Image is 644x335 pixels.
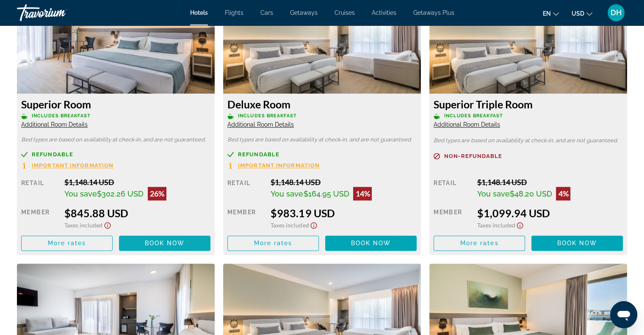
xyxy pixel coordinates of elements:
a: Getaways Plus [413,9,454,16]
h3: Superior Room [21,98,210,111]
a: Refundable [227,151,417,158]
button: User Menu [605,4,627,22]
button: Show Taxes and Fees disclaimer [515,219,525,229]
a: Getaways [290,9,318,16]
button: Important Information [227,162,320,169]
iframe: Button to launch messaging window [610,301,637,328]
div: Retail [21,177,58,200]
a: Activities [372,9,396,16]
div: $845.88 USD [64,207,210,219]
span: Additional Room Details [21,121,88,128]
span: Taxes included [64,221,102,229]
span: $164.95 USD [303,189,349,198]
button: Book now [119,235,210,251]
a: Cars [260,9,273,16]
div: $1,099.94 USD [477,207,623,219]
p: Bed types are based on availability at check-in, and are not guaranteed. [434,138,623,144]
div: 4% [556,187,570,200]
button: More rates [21,235,113,251]
div: Member [21,207,58,229]
p: Bed types are based on availability at check-in, and are not guaranteed. [227,137,417,143]
div: Member [434,207,470,229]
a: Refundable [21,151,210,158]
span: Important Information [32,163,113,168]
button: More rates [434,235,525,251]
div: $1,148.14 USD [64,177,210,187]
span: More rates [460,240,499,246]
span: Additional Room Details [434,121,500,128]
span: Book now [145,240,185,246]
span: You save [477,189,509,198]
span: Refundable [32,152,73,157]
span: More rates [48,240,86,246]
span: DH [611,8,622,17]
div: Retail [434,177,470,200]
span: Includes Breakfast [444,113,503,119]
h3: Deluxe Room [227,98,417,111]
button: Book now [531,235,623,251]
span: Includes Breakfast [238,113,297,119]
button: Show Taxes and Fees disclaimer [102,219,113,229]
a: Flights [225,9,243,16]
span: $302.26 USD [97,189,144,198]
span: Non-refundable [444,153,502,159]
a: Cruises [334,9,355,16]
span: USD [572,10,584,17]
div: $1,148.14 USD [477,177,623,187]
h3: Superior Triple Room [434,98,623,111]
span: Refundable [238,152,279,157]
span: en [543,10,551,17]
div: 26% [148,187,166,200]
span: You save [64,189,97,198]
div: Retail [227,177,264,200]
span: Additional Room Details [227,121,294,128]
div: 14% [353,187,372,200]
span: Includes Breakfast [32,113,91,119]
button: Change currency [572,7,592,19]
a: Hotels [190,9,208,16]
span: You save [271,189,303,198]
p: Bed types are based on availability at check-in, and are not guaranteed. [21,137,210,143]
button: Important Information [21,162,113,169]
span: More rates [254,240,293,246]
button: Book now [325,235,417,251]
button: Show Taxes and Fees disclaimer [309,219,319,229]
span: Important Information [238,163,320,168]
span: Book now [351,240,391,246]
div: $1,148.14 USD [271,177,417,187]
div: Member [227,207,264,229]
span: $48.20 USD [509,189,552,198]
span: Taxes included [477,221,515,229]
button: More rates [227,235,319,251]
a: Travorium [17,2,102,24]
div: $983.19 USD [271,207,417,219]
span: Book now [557,240,597,246]
span: Taxes included [271,221,309,229]
button: Change language [543,7,559,19]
